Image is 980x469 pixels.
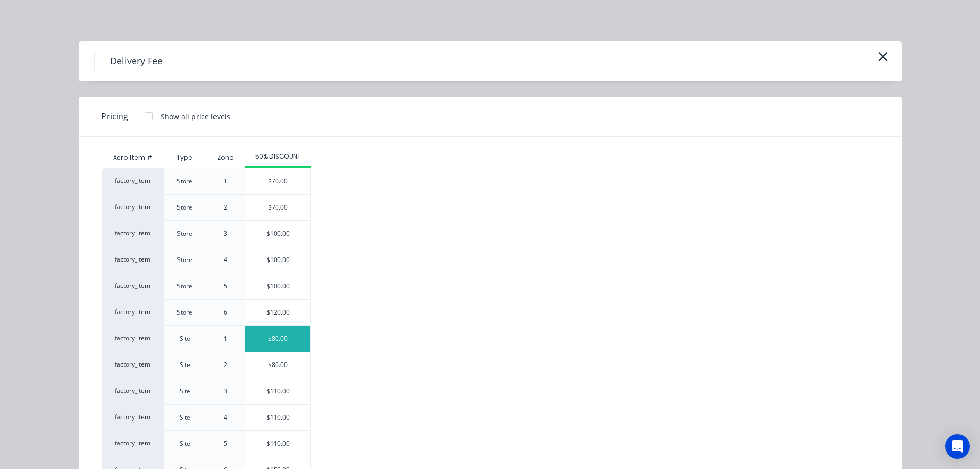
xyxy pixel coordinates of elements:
div: Store [177,203,192,212]
div: 3 [224,229,227,238]
div: $110.00 [245,431,310,457]
div: factory_item [102,404,164,430]
div: 5 [224,282,227,291]
div: factory_item [102,299,164,325]
div: $120.00 [245,300,310,325]
div: $80.00 [245,326,310,352]
div: $100.00 [245,221,310,247]
div: Site [180,387,190,396]
div: Site [180,413,190,422]
div: factory_item [102,247,164,273]
div: Site [180,439,190,448]
div: 4 [224,413,227,422]
div: $80.00 [245,352,310,378]
div: Zone [209,145,242,170]
div: $110.00 [245,378,310,404]
div: factory_item [102,430,164,457]
div: 2 [224,360,227,370]
div: $70.00 [245,168,310,194]
div: Store [177,177,192,186]
div: Site [180,334,190,343]
div: factory_item [102,194,164,220]
div: 1 [224,177,227,186]
div: Store [177,282,192,291]
div: $70.00 [245,195,310,220]
div: factory_item [102,325,164,352]
div: Store [177,255,192,265]
div: Open Intercom Messenger [945,434,970,459]
div: Store [177,229,192,238]
div: $110.00 [245,405,310,430]
div: 50% DISCOUNT [245,152,311,161]
div: factory_item [102,273,164,299]
div: 2 [224,203,227,212]
div: Type [168,145,201,170]
div: factory_item [102,168,164,194]
div: Site [180,360,190,370]
h4: Delivery Fee [94,51,178,71]
div: 4 [224,255,227,265]
div: factory_item [102,378,164,404]
div: $100.00 [245,273,310,299]
div: factory_item [102,220,164,247]
div: Store [177,308,192,317]
div: Show all price levels [161,111,230,122]
span: Pricing [101,110,128,123]
div: 6 [224,308,227,317]
div: 1 [224,334,227,343]
div: factory_item [102,352,164,378]
div: 3 [224,387,227,396]
div: 5 [224,439,227,448]
div: $100.00 [245,247,310,273]
div: Xero Item # [102,147,164,168]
